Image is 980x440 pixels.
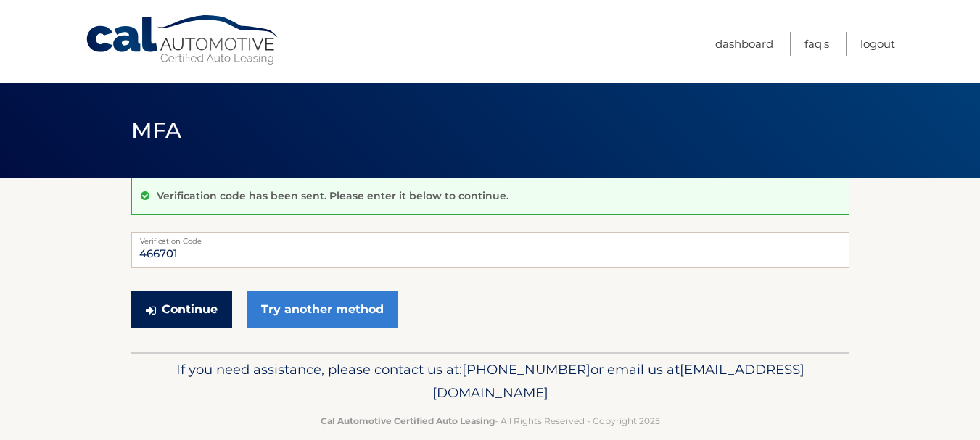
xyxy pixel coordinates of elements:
label: Verification Code [131,232,849,244]
span: [EMAIL_ADDRESS][DOMAIN_NAME] [432,361,804,401]
a: Dashboard [715,32,773,56]
span: [PHONE_NUMBER] [462,361,590,378]
a: Try another method [247,291,398,328]
p: Verification code has been sent. Please enter it below to continue. [157,189,508,202]
input: Verification Code [131,232,849,268]
a: Logout [860,32,895,56]
strong: Cal Automotive Certified Auto Leasing [321,415,495,426]
a: FAQ's [804,32,829,56]
p: - All Rights Reserved - Copyright 2025 [141,413,840,428]
p: If you need assistance, please contact us at: or email us at [141,358,840,404]
span: MFA [131,117,182,144]
a: Cal Automotive [85,14,281,66]
button: Continue [131,291,232,328]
